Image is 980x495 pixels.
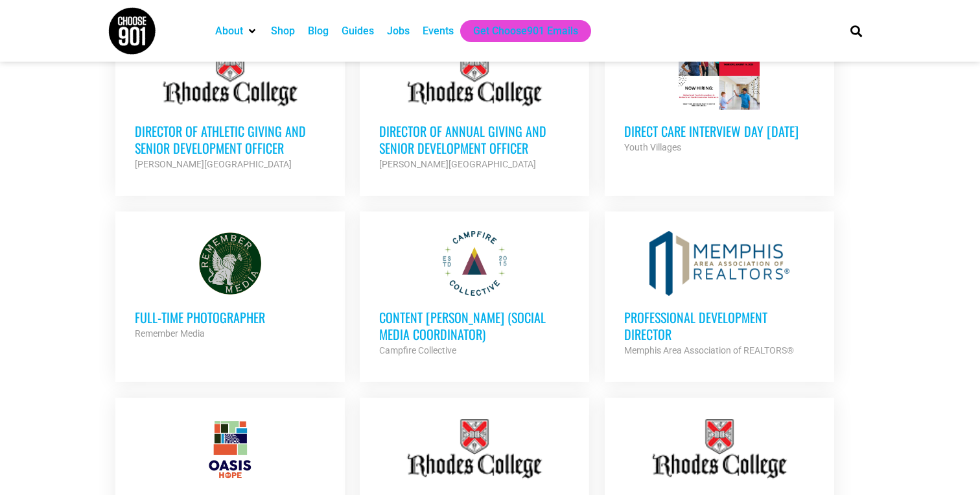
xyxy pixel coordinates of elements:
[115,211,345,361] a: Full-Time Photographer Remember Media
[624,309,815,343] h3: Professional Development Director
[379,309,570,343] h3: Content [PERSON_NAME] (Social Media Coordinator)
[624,345,794,356] strong: Memphis Area Association of REALTORS®
[423,23,454,39] a: Events
[605,211,834,378] a: Professional Development Director Memphis Area Association of REALTORS®
[846,20,867,42] div: Search
[135,159,292,169] strong: [PERSON_NAME][GEOGRAPHIC_DATA]
[605,25,834,175] a: Direct Care Interview Day [DATE] Youth Villages
[360,211,589,378] a: Content [PERSON_NAME] (Social Media Coordinator) Campfire Collective
[271,23,295,39] a: Shop
[135,309,325,326] h3: Full-Time Photographer
[308,23,329,39] a: Blog
[135,123,325,156] h3: Director of Athletic Giving and Senior Development Officer
[342,23,374,39] a: Guides
[135,328,205,339] strong: Remember Media
[624,123,815,139] h3: Direct Care Interview Day [DATE]
[209,20,264,42] div: About
[379,345,456,356] strong: Campfire Collective
[387,23,410,39] a: Jobs
[379,123,570,156] h3: Director of Annual Giving and Senior Development Officer
[379,159,536,169] strong: [PERSON_NAME][GEOGRAPHIC_DATA]
[215,23,243,39] a: About
[360,25,589,191] a: Director of Annual Giving and Senior Development Officer [PERSON_NAME][GEOGRAPHIC_DATA]
[115,25,345,191] a: Director of Athletic Giving and Senior Development Officer [PERSON_NAME][GEOGRAPHIC_DATA]
[209,20,828,42] nav: Main nav
[473,23,578,39] a: Get Choose901 Emails
[624,142,681,152] strong: Youth Villages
